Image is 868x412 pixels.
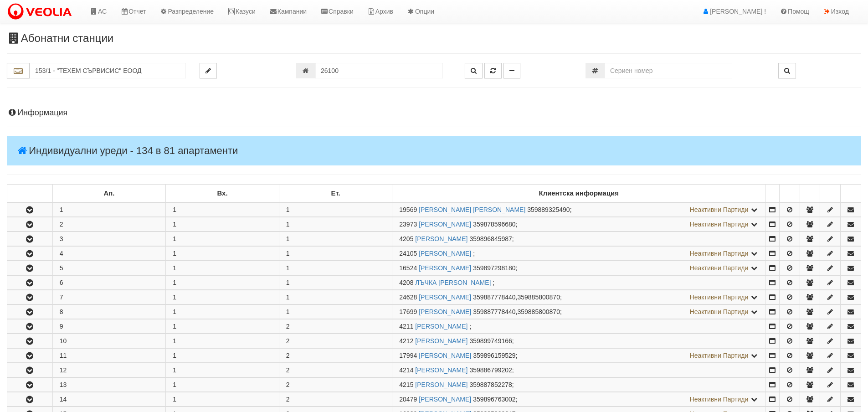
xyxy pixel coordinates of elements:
[286,206,290,213] span: 1
[52,290,166,304] td: 7
[52,392,166,407] td: 14
[52,334,166,348] td: 10
[419,264,471,272] a: [PERSON_NAME]
[392,349,765,363] td: ;
[469,366,512,374] span: 359886799202
[473,396,515,403] span: 359896763002
[315,63,443,78] input: Партида №
[166,185,279,203] td: Вх.: No sort applied, sorting is disabled
[800,185,820,203] td: : No sort applied, sorting is disabled
[52,217,166,232] td: 2
[419,352,471,359] a: [PERSON_NAME]
[419,221,471,228] a: [PERSON_NAME]
[286,381,290,388] span: 2
[392,305,765,319] td: ;
[415,323,467,330] a: [PERSON_NAME]
[399,206,417,213] span: Партида №
[765,185,780,203] td: : No sort applied, sorting is disabled
[415,235,467,242] a: [PERSON_NAME]
[166,305,279,319] td: 1
[392,276,765,290] td: ;
[399,279,413,286] span: Партида №
[7,2,76,21] img: VeoliaLogo.png
[399,221,417,228] span: Партида №
[52,349,166,363] td: 11
[690,250,749,257] span: Неактивни Партиди
[286,323,290,330] span: 2
[166,319,279,334] td: 1
[392,217,765,232] td: ;
[52,363,166,377] td: 12
[166,378,279,392] td: 1
[469,381,512,388] span: 359887852278
[286,221,290,228] span: 1
[690,308,749,315] span: Неактивни Партиди
[7,136,861,165] h4: Индивидуални уреди - 134 в 81 апартаменти
[399,366,413,374] span: Партида №
[605,63,732,78] input: Сериен номер
[52,202,166,217] td: 1
[469,235,512,242] span: 359896845987
[473,264,515,272] span: 359897298180
[7,32,861,44] h3: Абонатни станции
[469,337,512,345] span: 359899749166
[690,264,749,272] span: Неактивни Партиди
[399,308,417,315] span: Партида №
[392,290,765,304] td: ;
[166,334,279,348] td: 1
[399,294,417,301] span: Партида №
[392,363,765,377] td: ;
[399,235,413,242] span: Партида №
[419,250,471,257] a: [PERSON_NAME]
[473,221,515,228] span: 359878596680
[331,190,340,197] b: Ет.
[392,392,765,407] td: ;
[166,276,279,290] td: 1
[392,232,765,246] td: ;
[690,294,749,301] span: Неактивни Партиди
[392,334,765,348] td: ;
[52,247,166,261] td: 4
[286,294,290,301] span: 1
[166,349,279,363] td: 1
[779,185,800,203] td: : No sort applied, sorting is disabled
[166,217,279,232] td: 1
[166,363,279,377] td: 1
[690,352,749,359] span: Неактивни Партиди
[52,378,166,392] td: 13
[7,108,861,118] h4: Информация
[286,308,290,315] span: 1
[52,232,166,246] td: 3
[399,352,417,359] span: Партида №
[392,261,765,275] td: ;
[392,202,765,217] td: ;
[286,396,290,403] span: 2
[399,264,417,272] span: Партида №
[286,279,290,286] span: 1
[52,305,166,319] td: 8
[473,308,560,315] span: 359887778440,359885800870
[415,279,491,286] a: ЛЪЧКА [PERSON_NAME]
[52,185,166,203] td: Ап.: No sort applied, sorting is disabled
[473,352,515,359] span: 359896159529
[286,264,290,272] span: 1
[690,206,749,213] span: Неактивни Партиди
[286,366,290,374] span: 2
[166,232,279,246] td: 1
[419,294,471,301] a: [PERSON_NAME]
[166,202,279,217] td: 1
[392,319,765,334] td: ;
[286,337,290,345] span: 2
[399,381,413,388] span: Партида №
[30,63,186,78] input: Абонатна станция
[7,185,53,203] td: : No sort applied, sorting is disabled
[286,352,290,359] span: 2
[419,206,525,213] a: [PERSON_NAME] [PERSON_NAME]
[286,235,290,242] span: 1
[415,337,467,345] a: [PERSON_NAME]
[841,185,861,203] td: : No sort applied, sorting is disabled
[399,250,417,257] span: Партида №
[392,185,765,203] td: Клиентска информация: No sort applied, sorting is disabled
[473,294,560,301] span: 359887778440,359885800870
[217,190,228,197] b: Вх.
